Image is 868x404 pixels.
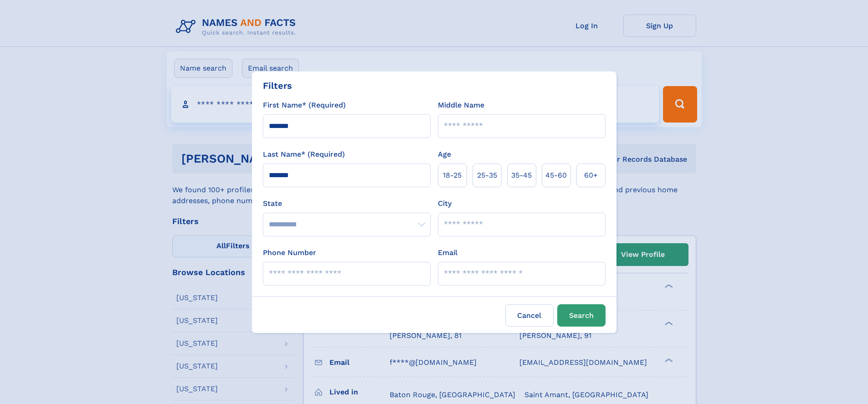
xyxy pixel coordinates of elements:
[263,100,346,111] label: First Name* (Required)
[438,149,451,160] label: Age
[584,170,598,181] span: 60+
[263,247,316,258] label: Phone Number
[545,170,567,181] span: 45‑60
[505,304,554,327] label: Cancel
[557,304,606,327] button: Search
[443,170,462,181] span: 18‑25
[263,198,431,209] label: State
[438,247,457,258] label: Email
[511,170,532,181] span: 35‑45
[438,100,484,111] label: Middle Name
[477,170,497,181] span: 25‑35
[438,198,452,209] label: City
[263,79,292,92] div: Filters
[263,149,345,160] label: Last Name* (Required)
